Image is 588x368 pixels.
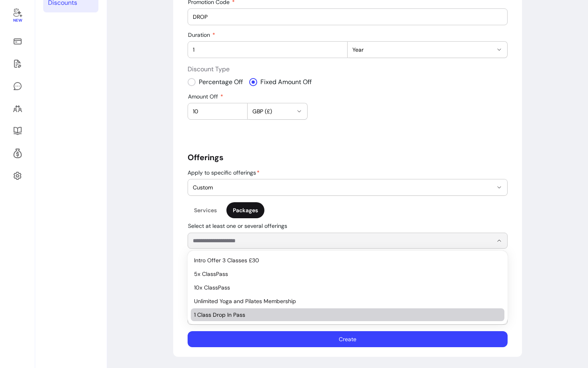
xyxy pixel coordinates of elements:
span: 5x ClassPass [194,270,493,278]
label: Select at least one or several offerings [188,222,290,230]
span: Amount Off [188,93,220,100]
a: Sales [10,32,25,51]
span: Intro Offer 3 Classes £30 [194,256,493,264]
a: My Co-Founder [10,3,25,28]
span: New [13,18,22,23]
span: Custom [193,183,493,191]
span: Duration [188,31,212,38]
span: Unlimited Yoga and Pilates Membership [194,297,493,305]
a: Clients [10,99,25,118]
input: Promotion Code [193,13,502,21]
a: Resources [10,121,25,141]
span: Year [352,46,493,54]
span: 1 Class Drop In Pass [194,311,493,319]
button: Create [188,331,508,347]
a: Settings [10,166,25,185]
a: Waivers [10,54,25,73]
div: Suggestions [189,252,506,323]
span: Discount Type [188,64,508,74]
span: GBP (£) [252,107,293,115]
h5: Offerings [188,152,508,163]
a: My Messages [10,76,25,96]
div: Discount Type [188,64,508,87]
span: 10x ClassPass [194,284,493,292]
button: Show suggestions [493,234,506,247]
input: Select at least one or several offerings [193,237,480,245]
a: Refer & Earn [10,144,25,163]
div: Packages [226,202,264,218]
input: Duration [193,46,342,54]
label: Apply to specific offerings [188,169,263,177]
ul: Suggestions [191,254,504,321]
div: Services [188,202,223,218]
input: Amount Off [193,107,242,115]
